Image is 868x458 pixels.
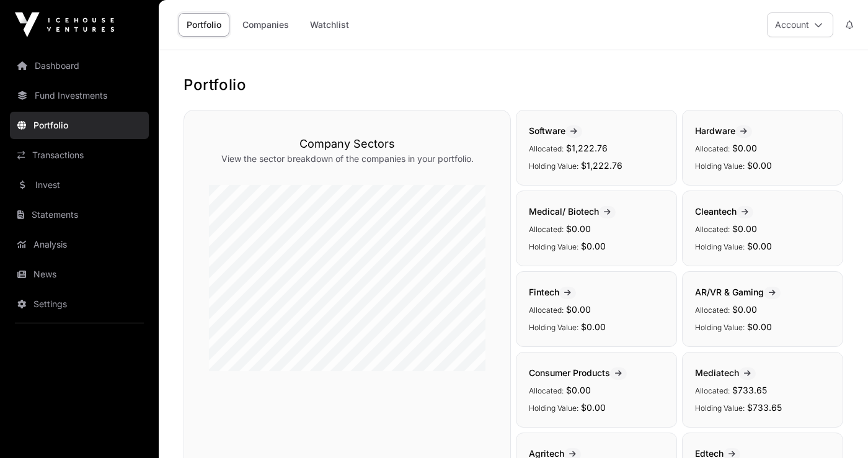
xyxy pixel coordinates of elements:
a: Portfolio [10,112,149,139]
span: Holding Value: [695,323,745,332]
span: $0.00 [747,160,772,171]
span: Holding Value: [529,323,578,332]
a: Fund Investments [10,82,149,109]
span: Holding Value: [529,242,578,251]
h1: Portfolio [184,75,843,95]
span: Allocated: [695,225,730,234]
a: Statements [10,201,149,228]
span: Allocated: [529,305,564,315]
span: Holding Value: [529,403,578,413]
span: Holding Value: [695,403,745,413]
span: $0.00 [566,304,591,315]
a: Invest [10,171,149,199]
span: Allocated: [695,305,730,315]
a: Watchlist [302,13,357,37]
span: $733.65 [747,402,782,413]
span: $0.00 [747,321,772,332]
span: $0.00 [566,385,591,395]
h3: Company Sectors [209,135,485,153]
span: $0.00 [581,321,606,332]
span: Allocated: [529,386,564,395]
span: Cleantech [695,206,753,217]
span: $0.00 [732,304,757,315]
span: $0.00 [566,223,591,234]
a: Companies [234,13,297,37]
span: $0.00 [581,402,606,413]
span: Holding Value: [695,161,745,171]
span: Allocated: [529,144,564,153]
a: Portfolio [179,13,229,37]
span: $0.00 [747,241,772,251]
span: Software [529,125,582,136]
span: $0.00 [732,223,757,234]
button: Account [767,12,833,37]
span: AR/VR & Gaming [695,287,781,297]
span: Fintech [529,287,576,297]
a: Settings [10,290,149,318]
a: News [10,261,149,288]
span: $0.00 [581,241,606,251]
span: Allocated: [695,386,730,395]
span: Medical/ Biotech [529,206,616,217]
span: $0.00 [732,143,757,153]
span: $1,222.76 [566,143,608,153]
span: $733.65 [732,385,767,395]
a: Dashboard [10,52,149,79]
a: Analysis [10,231,149,258]
a: Transactions [10,141,149,169]
span: Allocated: [529,225,564,234]
p: View the sector breakdown of the companies in your portfolio. [209,153,485,165]
span: Consumer Products [529,367,627,378]
span: Hardware [695,125,752,136]
span: Holding Value: [529,161,578,171]
img: Icehouse Ventures Logo [15,12,114,37]
span: $1,222.76 [581,160,622,171]
span: Holding Value: [695,242,745,251]
span: Allocated: [695,144,730,153]
span: Mediatech [695,367,756,378]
